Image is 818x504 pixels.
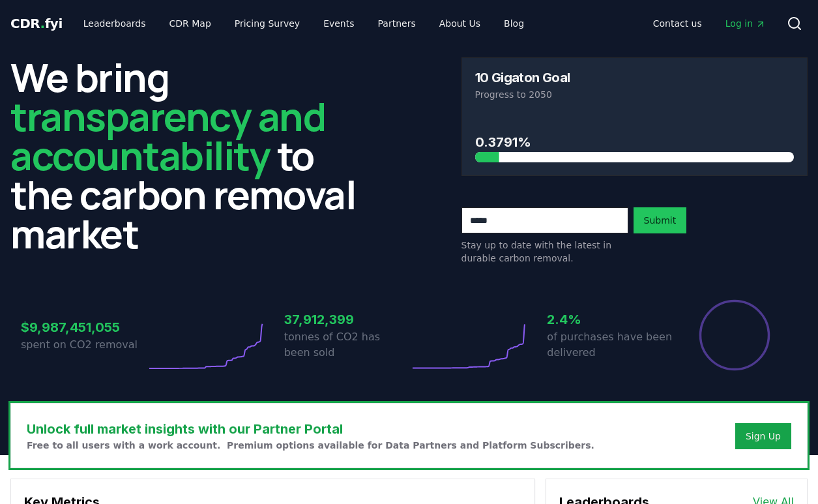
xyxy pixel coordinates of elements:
span: Log in [725,17,766,30]
a: CDR Map [159,12,222,35]
a: About Us [429,12,491,35]
div: Percentage of sales delivered [698,299,771,372]
span: transparency and accountability [10,89,325,182]
p: tonnes of CO2 has been sold [284,329,409,361]
h3: 2.4% [547,310,672,329]
a: Contact us [643,12,712,35]
p: Free to all users with a work account. Premium options available for Data Partners and Platform S... [27,439,594,452]
a: CDR.fyi [10,14,63,33]
a: Log in [715,12,776,35]
h2: We bring to the carbon removal market [10,57,357,253]
button: Sign Up [735,423,791,449]
p: of purchases have been delivered [547,329,672,361]
a: Events [313,12,364,35]
nav: Main [643,12,776,35]
a: Sign Up [746,430,781,443]
p: Progress to 2050 [475,88,795,101]
button: Submit [634,207,687,233]
a: Partners [368,12,426,35]
h3: 37,912,399 [284,310,409,329]
span: . [40,16,45,31]
a: Leaderboards [73,12,156,35]
a: Pricing Survey [224,12,310,35]
p: spent on CO2 removal [21,337,146,353]
h3: 10 Gigaton Goal [475,71,570,84]
h3: Unlock full market insights with our Partner Portal [27,419,594,439]
h3: 0.3791% [475,132,795,152]
p: Stay up to date with the latest in durable carbon removal. [461,239,628,265]
span: CDR fyi [10,16,63,31]
nav: Main [73,12,534,35]
h3: $9,987,451,055 [21,318,146,337]
a: Blog [493,12,534,35]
